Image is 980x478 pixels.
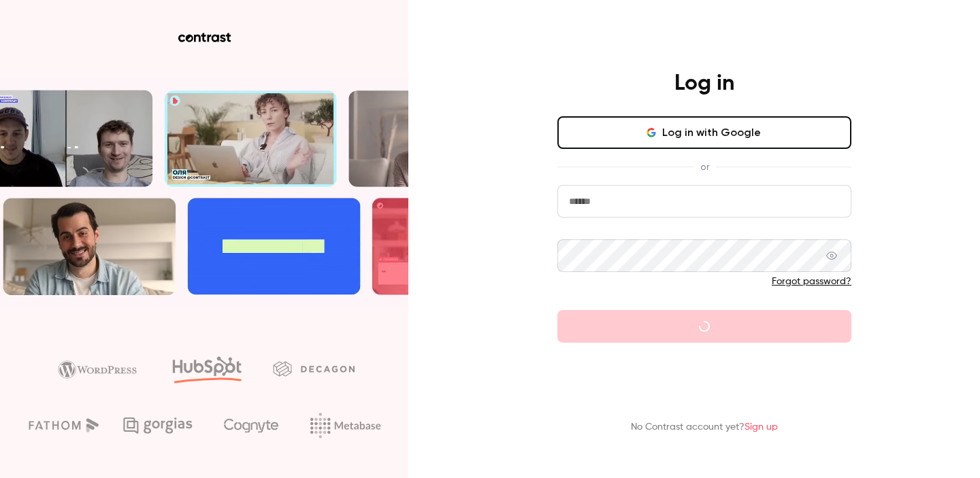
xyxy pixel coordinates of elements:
p: No Contrast account yet? [631,420,778,434]
img: decagon [273,361,355,376]
span: or [693,160,716,174]
a: Sign up [745,422,778,432]
h4: Log in [674,70,734,97]
a: Forgot password? [772,277,851,286]
button: Log in with Google [557,116,851,149]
